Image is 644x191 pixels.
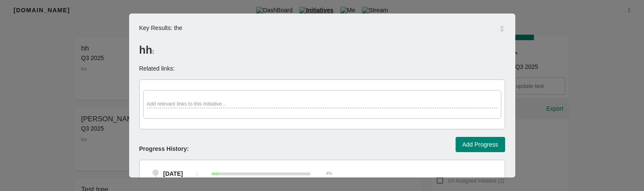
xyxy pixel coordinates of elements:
div: hh [139,34,505,57]
span: the [172,25,182,31]
div: Add relevant links to this Initiative... [147,101,498,108]
span: [DATE] [163,169,183,178]
span: Add Progress [462,139,498,150]
span: 4 % [326,171,332,177]
button: Add Progress [456,137,505,153]
span: Related links: [139,65,175,72]
p: Progress history: [139,136,191,153]
span: Key Result s: [139,25,182,31]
